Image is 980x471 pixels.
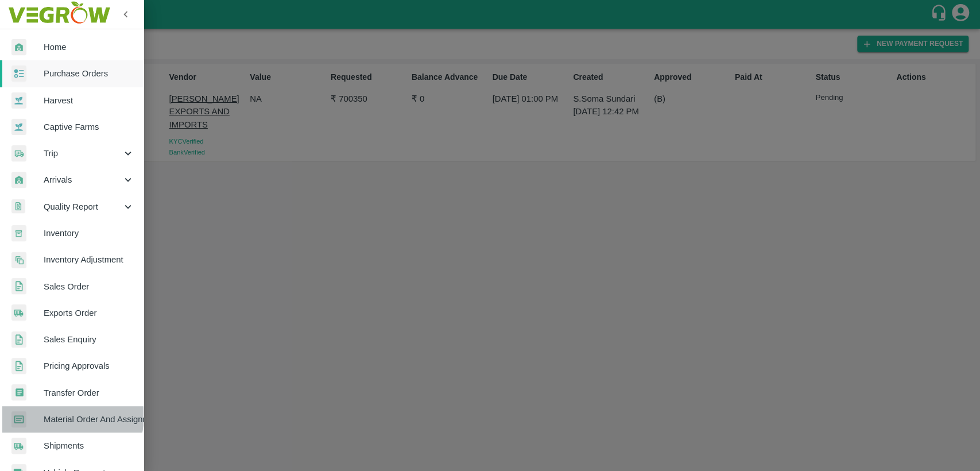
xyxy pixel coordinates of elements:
span: Inventory Adjustment [44,253,134,266]
img: sales [11,331,26,348]
img: shipments [11,304,26,321]
span: Captive Farms [44,121,134,133]
img: inventory [11,252,26,268]
span: Pricing Approvals [44,360,134,372]
span: Material Order And Assignment [44,413,134,426]
img: shipments [11,438,26,454]
span: Inventory [44,227,134,240]
img: sales [11,358,26,375]
img: delivery [11,145,26,162]
span: Home [44,41,134,53]
img: harvest [11,118,26,136]
img: whInventory [11,225,26,242]
span: Arrivals [44,173,122,186]
img: centralMaterial [11,411,26,428]
img: whArrival [11,172,26,188]
span: Exports Order [44,307,134,319]
span: Shipments [44,439,134,452]
img: qualityReport [11,199,25,214]
span: Quality Report [44,200,122,213]
span: Harvest [44,94,134,107]
span: Transfer Order [44,387,134,399]
span: Sales Order [44,280,134,293]
img: whArrival [11,39,26,56]
span: Purchase Orders [44,67,134,80]
span: Trip [44,147,122,160]
span: Sales Enquiry [44,333,134,346]
img: harvest [11,92,26,109]
img: reciept [11,65,26,82]
img: sales [11,278,26,295]
img: whTransfer [11,384,26,401]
